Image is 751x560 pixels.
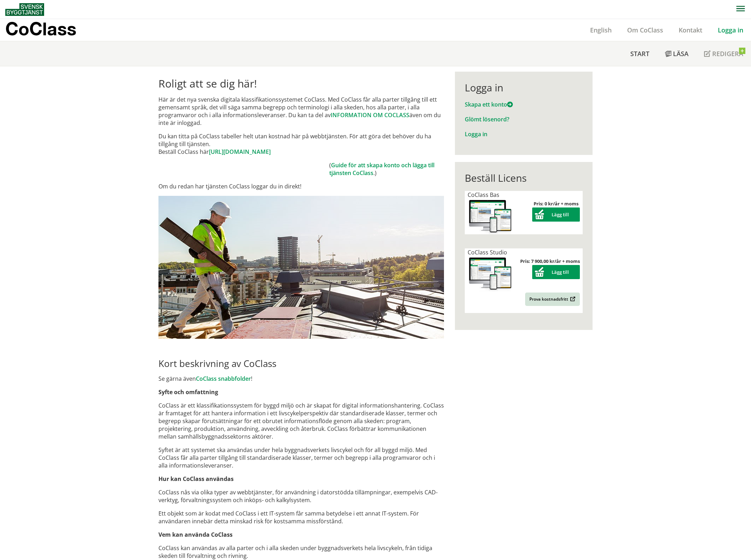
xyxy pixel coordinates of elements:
button: Lägg till [532,207,580,222]
p: Om du redan har tjänsten CoClass loggar du in direkt! [158,182,444,190]
a: CoClass snabbfolder [196,375,251,383]
strong: Pris: 7 900,00 kr/år + moms [520,258,580,264]
a: CoClass [5,19,91,41]
p: CoClass är ett klassifikationssystem för byggd miljö och är skapat för digital informationshanter... [158,402,444,440]
a: Logga in [710,26,751,34]
div: Logga in [465,82,582,94]
p: CoClass nås via olika typer av webbtjänster, för användning i datorstödda tillämpningar, exempelv... [158,488,444,504]
img: Outbound.png [569,296,576,302]
a: Prova kostnadsfritt [525,293,580,306]
a: [URL][DOMAIN_NAME] [209,148,271,156]
span: CoClass Bas [468,191,499,199]
img: coclass-license.jpg [468,199,513,234]
strong: Vem kan använda CoClass [158,531,233,538]
a: Om CoClass [619,26,671,34]
a: Glömt lösenord? [465,115,509,123]
a: Logga in [465,130,487,138]
img: login.jpg [158,196,444,339]
div: Beställ Licens [465,172,582,184]
a: Lägg till [532,269,580,275]
p: Ett objekt som är kodat med CoClass i ett IT-system får samma betydelse i ett annat IT-system. Fö... [158,510,444,525]
h2: Kort beskrivning av CoClass [158,358,444,369]
h1: Roligt att se dig här! [158,77,444,90]
button: Lägg till [532,265,580,279]
span: Start [630,49,649,58]
img: Svensk Byggtjänst [5,3,44,16]
span: Läsa [673,49,689,58]
a: Lägg till [532,211,580,218]
span: CoClass Studio [468,248,507,256]
strong: Syfte och omfattning [158,388,218,396]
p: Syftet är att systemet ska användas under hela byggnadsverkets livscykel och för all byggd miljö.... [158,446,444,469]
p: CoClass [5,25,76,33]
strong: Pris: 0 kr/år + moms [534,200,578,207]
img: coclass-license.jpg [468,256,513,292]
a: English [582,26,619,34]
p: Här är det nya svenska digitala klassifikationssystemet CoClass. Med CoClass får alla parter till... [158,96,444,127]
p: Du kan titta på CoClass tabeller helt utan kostnad här på webbtjänsten. För att göra det behöver ... [158,132,444,156]
a: Läsa [657,41,696,66]
a: Kontakt [671,26,710,34]
a: Guide för att skapa konto och lägga till tjänsten CoClass [329,161,434,177]
strong: Hur kan CoClass användas [158,475,234,483]
p: Se gärna även ! [158,375,444,383]
a: INFORMATION OM COCLASS [331,111,409,119]
a: Skapa ett konto [465,101,513,108]
a: Start [623,41,657,66]
p: CoClass kan användas av alla parter och i alla skeden under byggnadsverkets hela livscykeln, från... [158,544,444,560]
td: ( .) [329,161,444,177]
